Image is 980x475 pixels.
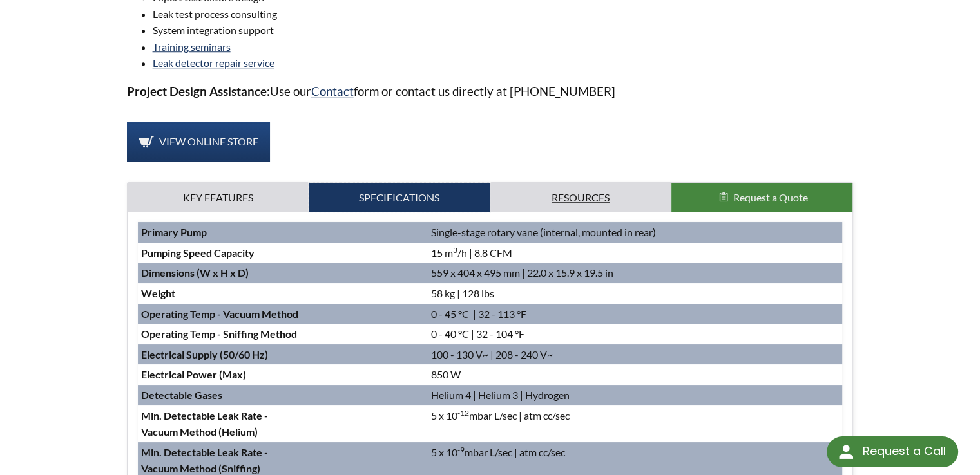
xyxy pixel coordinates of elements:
td: 850 W [428,364,843,385]
td: Weight [138,283,428,304]
td: 58 kg | 128 lbs [428,283,843,304]
td: 15 m /h | 8.8 CFM [428,243,843,263]
li: System integration support [153,22,854,39]
span: Request a Quote [733,191,808,203]
a: Key Features [128,183,309,212]
sup: -9 [457,445,465,454]
td: Operating Temp - Vacuum Method [138,304,428,324]
span: View Online Store [159,135,258,147]
strong: Project Design Assistance: [127,84,270,98]
td: 0 - 40 °C | 32 - 104 °F [428,324,843,344]
a: Contact [311,84,354,98]
td: Electrical Supply (50/60 Hz) [138,344,428,365]
a: Leak detector repair service [153,57,274,69]
td: 5 x 10 mbar L/sec | atm cc/sec [428,405,843,442]
sup: 3 [453,245,457,255]
td: Helium 4 | Helium 3 | Hydrogen [428,385,843,405]
td: Detectable Gases [138,385,428,405]
div: Request a Call [862,436,945,466]
div: Request a Call [827,436,958,467]
td: Primary Pump [138,222,428,243]
td: Single-stage rotary vane (internal, mounted in rear) [428,222,843,243]
button: Request a Quote [671,183,852,212]
img: round button [836,442,856,462]
td: 559 x 404 x 495 mm | 22.0 x 15.9 x 19.5 in [428,263,843,283]
td: Pumping Speed Capacity [138,243,428,263]
td: Dimensions (W x H x D) [138,263,428,283]
p: Use our form or contact us directly at [PHONE_NUMBER] [127,82,854,101]
li: Leak test process consulting [153,6,854,23]
td: Electrical Power (Max) [138,364,428,385]
td: Operating Temp - Sniffing Method [138,324,428,344]
a: Resources [490,183,671,212]
td: 100 - 130 V~ | 208 - 240 V~ [428,344,843,365]
sup: -12 [457,408,469,418]
a: Training seminars [153,41,231,53]
td: 0 - 45 °C | 32 - 113 °F [428,304,843,324]
td: Min. Detectable Leak Rate - Vacuum Method (Helium) [138,405,428,442]
a: Specifications [309,183,490,212]
a: View Online Store [127,122,270,162]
